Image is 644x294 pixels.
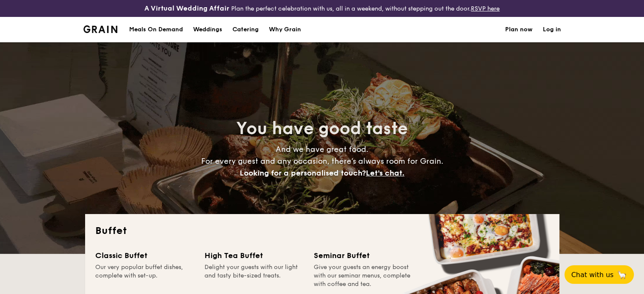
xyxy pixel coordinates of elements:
[205,263,304,289] div: Delight your guests with our light and tasty bite-sized treats.
[505,17,533,42] a: Plan now
[240,168,366,178] span: Looking for a personalised touch?
[232,17,259,42] h1: Catering
[205,250,304,261] div: High Tea Buffet
[227,17,264,42] a: Catering
[129,17,183,42] div: Meals On Demand
[188,17,227,42] a: Weddings
[571,271,614,279] span: Chat with us
[564,265,634,284] button: Chat with us🦙
[95,224,549,238] h2: Buffet
[366,168,404,178] span: Let's chat.
[543,17,561,42] a: Log in
[264,17,306,42] a: Why Grain
[124,17,188,42] a: Meals On Demand
[95,263,194,289] div: Our very popular buffet dishes, complete with set-up.
[108,3,537,14] div: Plan the perfect celebration with us, all in a weekend, without stepping out the door.
[236,118,408,139] span: You have good taste
[95,250,194,261] div: Classic Buffet
[83,25,118,33] a: Logotype
[314,250,413,261] div: Seminar Buffet
[193,17,222,42] div: Weddings
[471,5,500,12] a: RSVP here
[314,263,413,289] div: Give your guests an energy boost with our seminar menus, complete with coffee and tea.
[269,17,301,42] div: Why Grain
[144,3,229,14] h4: A Virtual Wedding Affair
[83,25,118,33] img: Grain
[617,270,627,280] span: 🦙
[201,145,443,178] span: And we have great food. For every guest and any occasion, there’s always room for Grain.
